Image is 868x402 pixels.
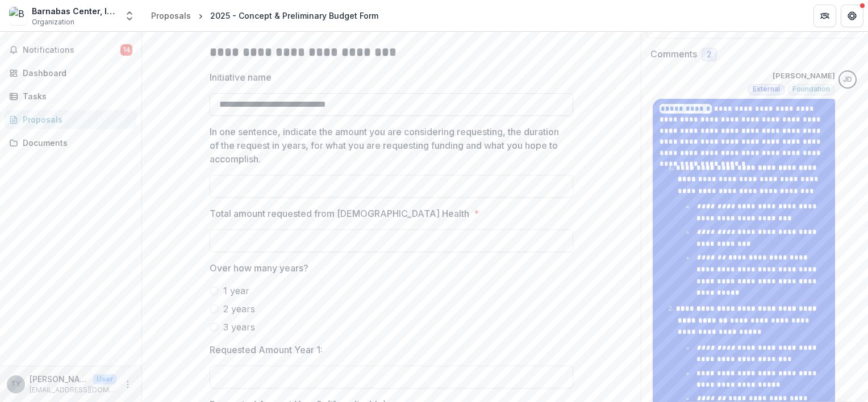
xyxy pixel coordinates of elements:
[23,45,120,55] span: Notifications
[151,10,191,22] div: Proposals
[792,85,830,93] span: Foundation
[32,5,117,17] div: Barnabas Center, Inc.
[23,67,128,79] div: Dashboard
[93,374,116,384] p: User
[210,125,566,166] p: In one sentence, indicate the amount you are considering requesting, the duration of the request ...
[223,302,255,316] span: 2 years
[210,261,308,275] p: Over how many years?
[707,50,712,60] span: 2
[5,41,137,59] button: Notifications14
[5,110,137,129] a: Proposals
[9,7,27,25] img: Barnabas Center, Inc.
[11,380,21,388] div: Tania Yount
[210,70,272,84] p: Initiative name
[650,49,697,60] h2: Comments
[30,385,116,395] p: [EMAIL_ADDRESS][DOMAIN_NAME]
[813,5,836,27] button: Partners
[147,7,195,24] a: Proposals
[147,7,383,24] nav: breadcrumb
[5,133,137,152] a: Documents
[223,284,249,298] span: 1 year
[32,17,74,27] span: Organization
[210,343,323,357] p: Requested Amount Year 1:
[223,320,255,334] span: 3 years
[121,378,135,391] button: More
[120,44,132,56] span: 14
[210,207,469,220] p: Total amount requested from [DEMOGRAPHIC_DATA] Health
[23,114,128,125] div: Proposals
[122,5,137,27] button: Open entity switcher
[773,70,835,82] p: [PERSON_NAME]
[5,87,137,106] a: Tasks
[753,85,780,93] span: External
[23,90,128,102] div: Tasks
[843,76,852,83] div: Jennifer Donahoo
[30,373,89,385] p: [PERSON_NAME]
[5,64,137,82] a: Dashboard
[210,10,378,22] div: 2025 - Concept & Preliminary Budget Form
[23,137,128,149] div: Documents
[841,5,863,27] button: Get Help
